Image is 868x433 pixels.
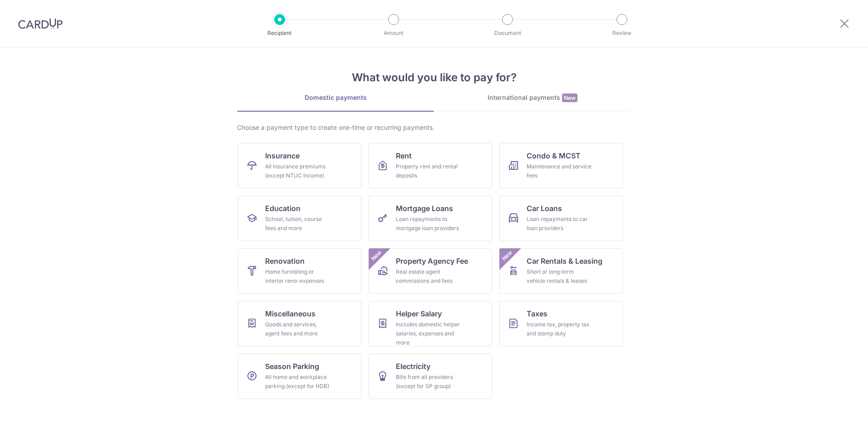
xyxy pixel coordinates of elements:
[265,150,300,161] span: Insurance
[238,143,361,188] a: InsuranceAll insurance premiums (except NTUC Income)
[237,93,434,102] div: Domestic payments
[527,320,592,338] div: Income tax, property tax and stamp duty
[396,215,461,233] div: Loan repayments to mortgage loan providers
[434,93,631,103] div: International payments
[396,256,468,266] span: Property Agency Fee
[246,29,313,38] p: Recipient
[237,69,631,86] h4: What would you like to pay for?
[265,162,330,180] div: All insurance premiums (except NTUC Income)
[265,308,316,319] span: Miscellaneous
[265,267,330,285] div: Home furnishing or interior reno-expenses
[527,162,592,180] div: Maintenance and service fees
[396,308,442,319] span: Helper Salary
[265,215,330,233] div: School, tuition, course fees and more
[396,162,461,180] div: Property rent and rental deposits
[265,256,305,266] span: Renovation
[238,301,361,346] a: MiscellaneousGoods and services, agent fees and more
[396,203,453,214] span: Mortgage Loans
[499,143,623,188] a: Condo & MCSTMaintenance and service fees
[265,320,330,338] div: Goods and services, agent fees and more
[396,373,461,391] div: Bills from all providers (except for SP group)
[396,320,461,347] div: Includes domestic helper salaries, expenses and more
[807,406,859,428] iframe: Opens a widget where you can find more information
[499,248,623,294] a: Car Rentals & LeasingShort or long‑term vehicle rentals & leasesNew
[396,361,430,372] span: Electricity
[527,308,547,319] span: Taxes
[499,196,623,241] a: Car LoansLoan repayments to car loan providers
[562,93,577,102] span: New
[527,203,562,214] span: Car Loans
[474,29,541,38] p: Document
[500,248,515,263] span: New
[369,143,492,188] a: RentProperty rent and rental deposits
[369,248,492,294] a: Property Agency FeeReal estate agent commissions and feesNew
[396,267,461,285] div: Real estate agent commissions and fees
[527,256,602,266] span: Car Rentals & Leasing
[369,354,492,399] a: ElectricityBills from all providers (except for SP group)
[369,301,492,346] a: Helper SalaryIncludes domestic helper salaries, expenses and more
[369,196,492,241] a: Mortgage LoansLoan repayments to mortgage loan providers
[265,373,330,391] div: All home and workplace parking (except for HDB)
[360,29,427,38] p: Amount
[369,248,384,263] span: New
[238,354,361,399] a: Season ParkingAll home and workplace parking (except for HDB)
[396,150,412,161] span: Rent
[527,267,592,285] div: Short or long‑term vehicle rentals & leases
[238,248,361,294] a: RenovationHome furnishing or interior reno-expenses
[499,301,623,346] a: TaxesIncome tax, property tax and stamp duty
[527,150,581,161] span: Condo & MCST
[265,361,319,372] span: Season Parking
[588,29,656,38] p: Review
[237,123,631,132] div: Choose a payment type to create one-time or recurring payments.
[265,203,301,214] span: Education
[238,196,361,241] a: EducationSchool, tuition, course fees and more
[18,18,63,29] img: CardUp
[527,215,592,233] div: Loan repayments to car loan providers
